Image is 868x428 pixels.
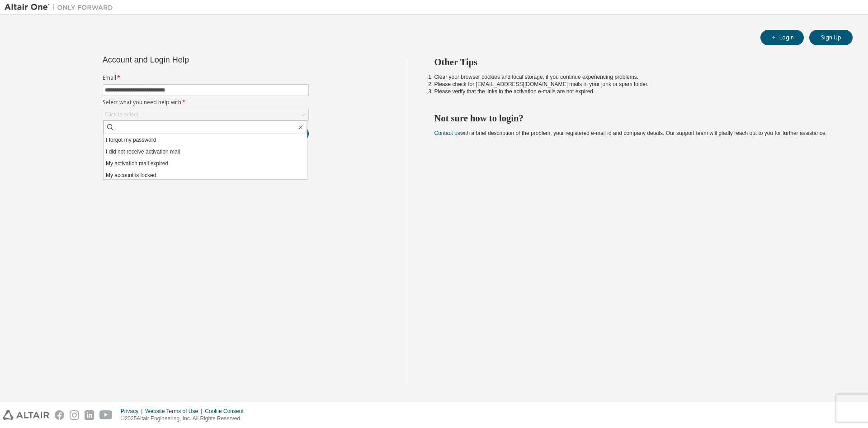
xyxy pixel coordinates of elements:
span: with a brief description of the problem, your registered e-mail id and company details. Our suppo... [434,130,827,136]
li: I forgot my password [104,134,307,146]
img: instagram.svg [70,410,79,420]
img: altair_logo.svg [3,410,49,420]
div: Privacy [121,408,145,415]
li: Please check for [EMAIL_ADDRESS][DOMAIN_NAME] mails in your junk or spam folder. [434,81,837,88]
p: © 2025 Altair Engineering, Inc. All Rights Reserved. [121,415,249,423]
a: Contact us [434,130,460,136]
li: Clear your browser cookies and local storage, if you continue experiencing problems. [434,73,837,81]
img: Altair One [5,3,118,12]
div: Click to select [103,109,308,120]
img: facebook.svg [55,410,64,420]
li: Please verify that the links in the activation e-mails are not expired. [434,88,837,95]
button: Sign Up [809,30,853,45]
div: Account and Login Help [103,56,268,63]
h2: Other Tips [434,56,837,68]
label: Select what you need help with [103,99,309,106]
button: Login [760,30,804,45]
div: Website Terms of Use [145,408,205,415]
img: youtube.svg [99,410,113,420]
div: Cookie Consent [205,408,249,415]
div: Click to select [105,111,138,118]
img: linkedin.svg [85,410,94,420]
label: Email [103,74,309,82]
h2: Not sure how to login? [434,112,837,124]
